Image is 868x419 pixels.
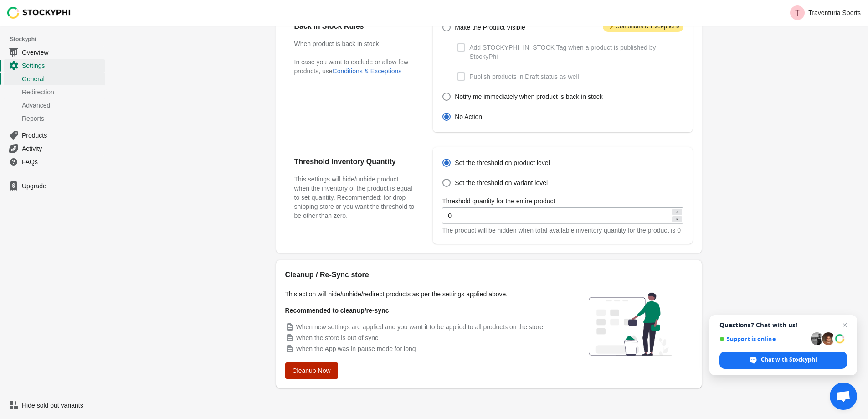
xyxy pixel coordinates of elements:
[4,98,105,112] a: Advanced
[7,7,71,19] img: Stockyphi
[4,112,105,125] a: Reports
[469,72,579,81] span: Publish products in Draft status as well
[761,356,817,364] span: Chat with Stockyphi
[296,323,545,331] span: When new settings are applied and you want it to be applied to all products on the store.
[455,92,602,101] span: Notify me immediately when product is back in stock
[4,129,105,142] a: Products
[4,180,105,192] a: Upgrade
[4,85,105,98] a: Redirection
[22,157,103,166] span: FAQs
[719,336,807,342] span: Support is online
[4,59,105,72] a: Settings
[22,114,103,123] span: Reports
[4,46,105,59] a: Overview
[719,352,847,369] span: Chat with Stockyphi
[455,23,525,32] span: Make the Product Visible
[294,156,415,167] h2: Threshold Inventory Quantity
[293,367,331,374] span: Cleanup Now
[786,4,864,22] button: Avatar with initials TTraventuria Sports
[4,155,105,168] a: FAQs
[603,21,683,32] span: Conditions & Exceptions
[442,226,683,235] div: The product will be hidden when total available inventory quantity for the product is 0
[296,345,416,352] span: When the App was in pause mode for long
[22,401,103,410] span: Hide sold out variants
[333,67,402,75] button: Conditions & Exceptions
[296,334,379,341] span: When the store is out of sync
[285,269,559,280] h2: Cleanup / Re-Sync store
[10,35,109,44] span: Stockyphi
[830,383,857,410] a: Open chat
[22,144,103,153] span: Activity
[455,112,482,121] span: No Action
[795,9,800,17] text: T
[4,142,105,155] a: Activity
[719,321,847,329] span: Questions? Chat with us!
[22,181,103,191] span: Upgrade
[294,57,415,76] p: In case you want to exclude or allow few products, use
[22,48,103,57] span: Overview
[790,5,805,20] span: Avatar with initials T
[455,178,548,187] span: Set the threshold on variant level
[22,101,103,110] span: Advanced
[22,88,103,97] span: Redirection
[285,362,338,379] button: Cleanup Now
[294,21,415,32] h2: Back in Stock Rules
[808,9,861,16] p: Traventuria Sports
[294,175,415,220] h3: This settings will hide/unhide product when the inventory of the product is equal to set quantity...
[455,158,550,167] span: Set the threshold on product level
[22,61,103,70] span: Settings
[4,399,105,412] a: Hide sold out variants
[469,43,683,61] span: Add STOCKYPHI_IN_STOCK Tag when a product is published by StockyPhi
[285,290,559,299] p: This action will hide/unhide/redirect products as per the settings applied above.
[22,74,103,83] span: General
[4,72,105,85] a: General
[294,39,415,48] h3: When product is back in stock
[442,197,555,206] label: Threshold quantity for the entire product
[285,307,389,314] strong: Recommended to cleanup/re-sync
[22,131,103,140] span: Products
